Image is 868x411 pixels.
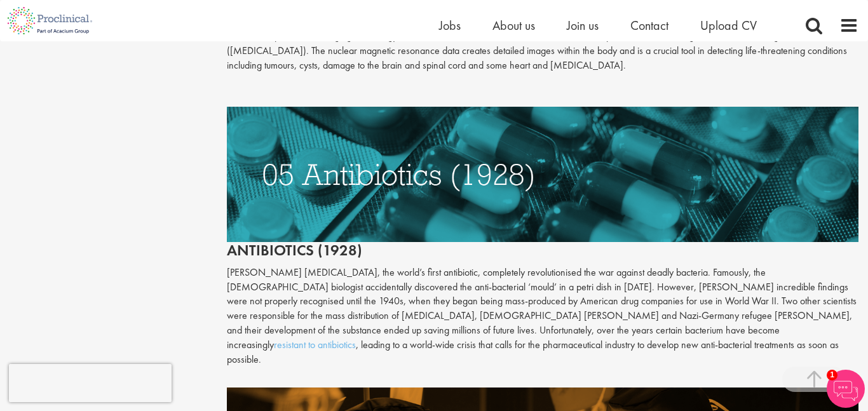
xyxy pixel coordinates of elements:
a: Jobs [439,17,461,34]
p: The next major medical imaging technology was discovered in [DATE] when [PERSON_NAME] produced th... [227,29,859,73]
h2: Antibiotics (1928) [227,107,859,259]
span: 1 [827,370,837,381]
a: About us [492,17,535,34]
p: [PERSON_NAME] [MEDICAL_DATA], the world’s first antibiotic, completely revolutionised the war aga... [227,266,859,367]
iframe: reCAPTCHA [9,364,172,402]
img: antibiotics [227,107,859,242]
a: resistant to antibiotics [274,338,356,351]
a: Join us [567,17,599,34]
img: Chatbot [827,370,865,408]
a: Contact [630,17,668,34]
a: Upload CV [700,17,757,34]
